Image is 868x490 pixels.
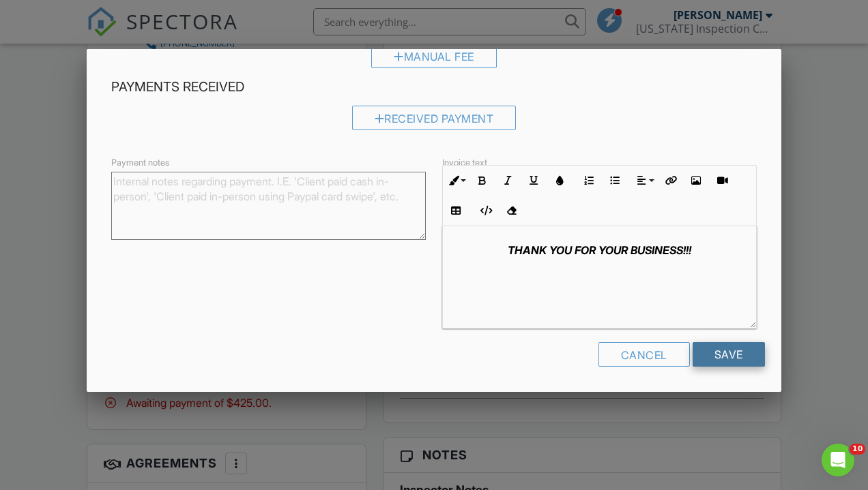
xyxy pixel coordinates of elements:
[547,168,573,194] button: Colors
[657,168,683,194] button: Insert Link (⌘K)
[442,157,487,169] label: Invoice text
[521,168,547,194] button: Underline (⌘U)
[371,44,497,68] div: Manual Fee
[693,342,765,367] input: Save
[443,198,469,224] button: Insert Table
[443,168,469,194] button: Inline Style
[111,78,757,96] h4: Payments Received
[352,115,517,129] a: Received Payment
[472,198,498,224] button: Code View
[371,53,497,67] a: Manual Fee
[602,168,628,194] button: Unordered List
[822,444,854,476] iframe: Intercom live chat
[631,168,657,194] button: Align
[576,168,602,194] button: Ordered List
[495,168,521,194] button: Italic (⌘I)
[498,198,524,224] button: Clear Formatting
[598,342,690,367] div: Cancel
[683,168,709,194] button: Insert Image (⌘P)
[111,157,169,169] label: Payment notes
[469,168,495,194] button: Bold (⌘B)
[352,106,517,130] div: Received Payment
[850,444,865,455] span: 10
[508,243,691,257] em: THANK YOU FOR YOUR BUSINESS!!!
[709,168,735,194] button: Insert Video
